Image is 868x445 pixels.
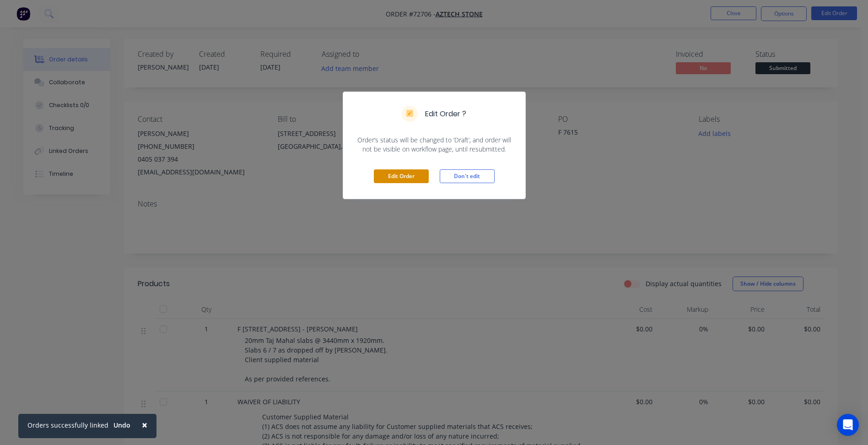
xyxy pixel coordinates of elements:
[142,418,147,431] span: ×
[374,169,429,183] button: Edit Order
[440,169,495,183] button: Don't edit
[108,418,135,432] button: Undo
[425,109,466,119] h5: Edit Order ?
[27,420,108,430] div: Orders successfully linked
[133,414,156,436] button: Close
[837,414,859,436] div: Open Intercom Messenger
[354,136,514,154] span: Order’s status will be changed to ‘Draft’, and order will not be visible on workflow page, until ...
